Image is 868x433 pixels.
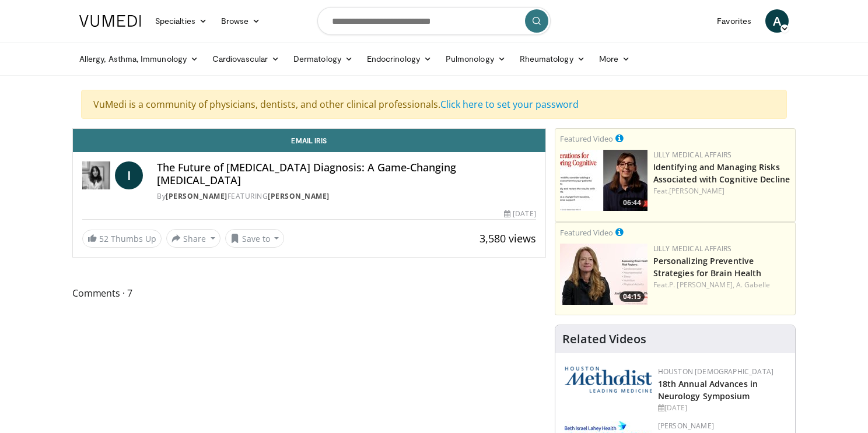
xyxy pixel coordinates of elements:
[225,229,285,248] button: Save to
[99,233,108,244] span: 52
[658,403,786,413] div: [DATE]
[513,47,592,71] a: Rheumatology
[560,150,647,211] img: fc5f84e2-5eb7-4c65-9fa9-08971b8c96b8.jpg.150x105_q85_crop-smart_upscale.jpg
[268,191,330,201] a: [PERSON_NAME]
[560,227,613,238] small: Featured Video
[72,286,546,301] span: Comments 7
[765,9,789,33] a: A
[214,9,268,33] a: Browse
[560,133,613,144] small: Featured Video
[72,47,205,71] a: Allergy, Asthma, Immunology
[658,367,773,376] a: Houston [DEMOGRAPHIC_DATA]
[658,378,758,402] a: 18th Annual Advances in Neurology Symposium
[504,209,535,219] div: [DATE]
[653,161,790,185] a: Identifying and Managing Risks Associated with Cognitive Decline
[439,47,513,71] a: Pulmonology
[205,47,286,71] a: Cardiovascular
[81,90,787,119] div: VuMedi is a community of physicians, dentists, and other clinical professionals.
[653,150,732,160] a: Lilly Medical Affairs
[736,280,770,290] a: A. Gabelle
[669,280,734,290] a: P. [PERSON_NAME],
[166,191,228,201] a: [PERSON_NAME]
[317,7,551,35] input: Search topics, interventions
[619,291,645,302] span: 04:15
[619,198,645,208] span: 06:44
[115,161,143,189] a: I
[73,129,545,152] a: Email Iris
[82,230,162,248] a: 52 Thumbs Up
[79,15,141,27] img: VuMedi Logo
[166,229,220,248] button: Share
[148,9,214,33] a: Specialties
[562,332,646,346] h4: Related Videos
[653,244,732,254] a: Lilly Medical Affairs
[560,244,647,305] img: c3be7821-a0a3-4187-927a-3bb177bd76b4.png.150x105_q85_crop-smart_upscale.jpg
[710,9,758,33] a: Favorites
[157,191,536,202] div: By FEATURING
[653,255,762,279] a: Personalizing Preventive Strategies for Brain Health
[480,231,536,245] span: 3,580 views
[653,280,790,290] div: Feat.
[653,186,790,196] div: Feat.
[440,98,579,111] a: Click here to set your password
[565,367,652,393] img: 5e4488cc-e109-4a4e-9fd9-73bb9237ee91.png.150x105_q85_autocrop_double_scale_upscale_version-0.2.png
[82,161,110,189] img: Dr. Iris Gorfinkel
[669,186,724,196] a: [PERSON_NAME]
[592,47,637,71] a: More
[286,47,360,71] a: Dermatology
[560,244,647,305] a: 04:15
[157,161,536,186] h4: The Future of [MEDICAL_DATA] Diagnosis: A Game-Changing [MEDICAL_DATA]
[360,47,439,71] a: Endocrinology
[560,150,647,211] a: 06:44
